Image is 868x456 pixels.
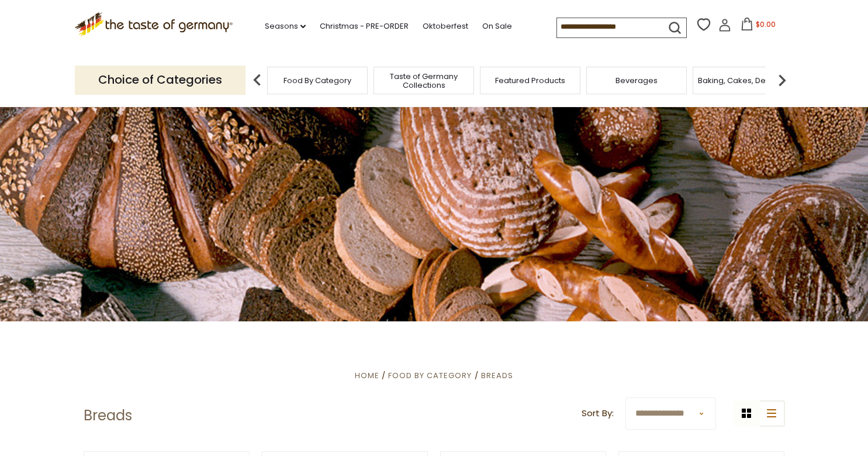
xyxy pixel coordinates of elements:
a: Home [355,370,379,381]
button: $0.00 [734,18,783,35]
a: Oktoberfest [423,20,468,33]
label: Sort By: [582,406,614,421]
a: Featured Products [495,76,565,85]
a: Taste of Germany Collections [377,72,471,90]
p: Choice of Categories [75,66,245,94]
a: On Sale [482,20,512,33]
a: Breads [481,370,513,381]
a: Seasons [265,20,306,33]
a: Food By Category [283,76,351,85]
a: Beverages [615,76,658,85]
a: Baking, Cakes, Desserts [698,76,789,85]
span: $0.00 [756,19,776,29]
h1: Breads [84,407,132,424]
img: previous arrow [245,68,269,92]
a: Food By Category [388,370,472,381]
img: next arrow [770,68,794,92]
a: Christmas - PRE-ORDER [320,20,409,33]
